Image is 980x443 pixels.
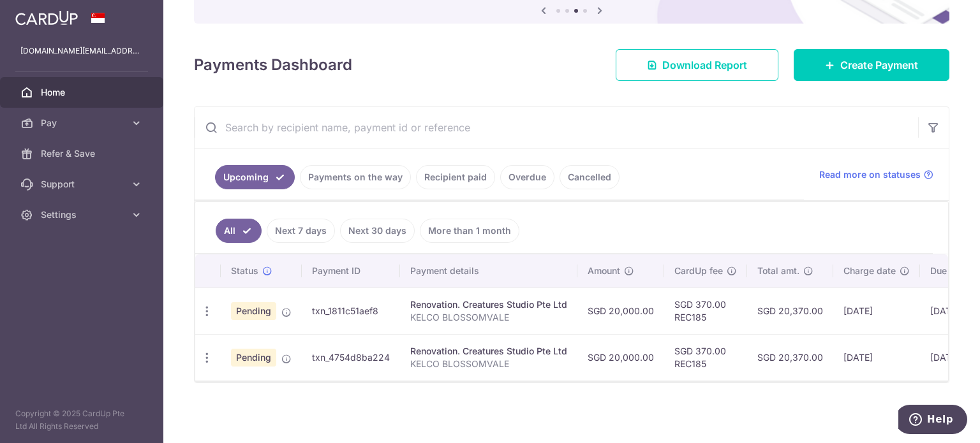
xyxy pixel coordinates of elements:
span: Create Payment [840,57,918,73]
td: [DATE] [833,287,920,334]
td: txn_4754d8ba224 [302,334,400,381]
a: Payments on the way [300,165,411,189]
td: SGD 20,000.00 [577,287,664,334]
p: [DOMAIN_NAME][EMAIL_ADDRESS][DOMAIN_NAME] [20,45,143,57]
div: Renovation. Creatures Studio Pte Ltd [410,298,567,311]
span: Amount [588,265,620,277]
input: Search by recipient name, payment id or reference [195,107,918,148]
h4: Payments Dashboard [194,54,352,76]
img: CardUp [15,10,78,25]
span: Download Report [662,57,747,73]
span: Status [231,265,258,277]
a: All [216,219,262,243]
td: SGD 20,370.00 [747,334,833,381]
th: Payment ID [302,254,400,287]
span: Read more on statuses [819,168,921,181]
a: Overdue [500,165,554,189]
td: SGD 20,000.00 [577,334,664,381]
td: SGD 20,370.00 [747,287,833,334]
span: Total amt. [757,265,799,277]
td: txn_1811c51aef8 [302,287,400,334]
span: Refer & Save [41,147,125,160]
a: Download Report [616,49,778,81]
a: Create Payment [794,49,949,81]
span: Home [41,86,125,99]
a: Upcoming [215,165,295,189]
span: Charge date [843,265,896,277]
p: KELCO BLOSSOMVALE [410,311,567,324]
span: Support [41,178,125,191]
span: Pending [231,349,276,367]
a: Recipient paid [416,165,495,189]
span: Pending [231,302,276,320]
td: SGD 370.00 REC185 [664,287,747,334]
p: KELCO BLOSSOMVALE [410,358,567,370]
span: CardUp fee [674,265,723,277]
th: Payment details [400,254,577,287]
span: Due date [930,265,969,277]
a: More than 1 month [420,219,519,243]
td: [DATE] [833,334,920,381]
span: Settings [41,208,125,221]
div: Renovation. Creatures Studio Pte Ltd [410,345,567,358]
iframe: Opens a widget where you can find more information [898,405,967,437]
a: Read more on statuses [819,168,933,181]
a: Cancelled [560,165,620,189]
a: Next 7 days [267,219,335,243]
td: SGD 370.00 REC185 [664,334,747,381]
a: Next 30 days [340,219,415,243]
span: Pay [41,117,125,129]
